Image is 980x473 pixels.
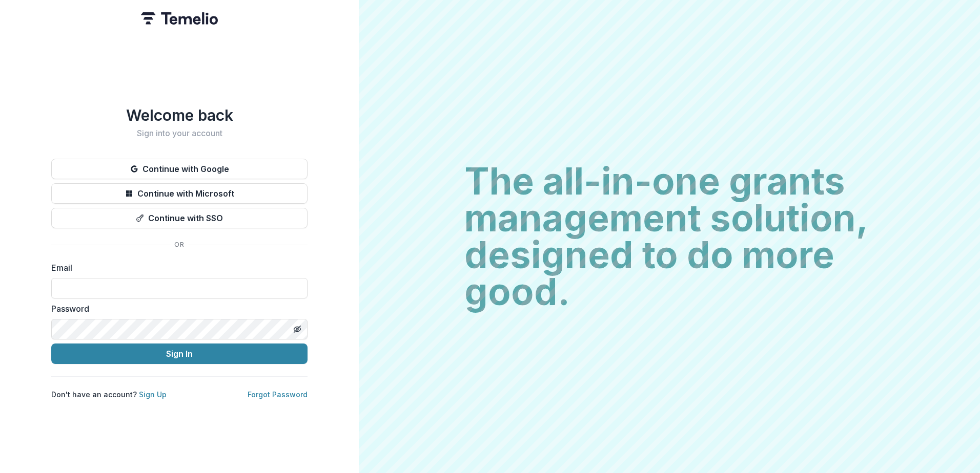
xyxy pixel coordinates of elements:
button: Continue with SSO [51,208,308,228]
label: Email [51,262,301,274]
button: Toggle password visibility [289,321,305,337]
button: Continue with Microsoft [51,183,308,204]
h2: Sign into your account [51,128,308,138]
a: Sign Up [139,390,167,399]
p: Don't have an account? [51,389,167,400]
h1: Welcome back [51,106,308,124]
label: Password [51,303,301,315]
img: Temelio [141,12,218,25]
button: Sign In [51,343,308,364]
a: Forgot Password [248,390,308,399]
button: Continue with Google [51,159,308,179]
